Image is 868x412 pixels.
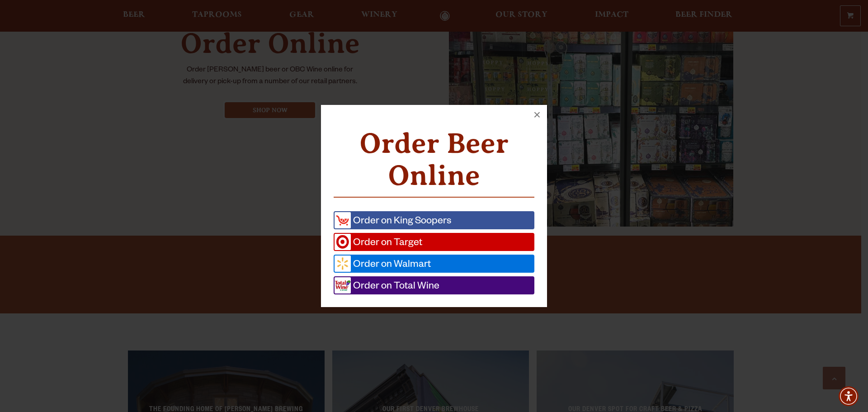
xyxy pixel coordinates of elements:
[334,233,534,251] a: Order on Target (opens in a new window)
[839,386,859,406] div: Accessibility Menu
[351,212,451,228] span: Order on King Soopers
[527,105,547,125] button: ×
[334,211,534,229] a: Order on King Soopers (opens in a new window)
[334,128,534,191] h2: Order Beer Online
[351,277,439,294] span: Order on Total Wine
[335,234,351,250] img: Target.png
[351,256,431,272] span: Order on Walmart
[334,276,534,294] a: Order on Total Wine (opens in a new window)
[335,212,351,228] img: kingsp.png
[335,256,351,272] img: Wall-Mart.png
[335,277,351,294] img: R.jpg
[334,255,534,273] a: Order on Walmart (opens in a new window)
[351,234,422,250] span: Order on Target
